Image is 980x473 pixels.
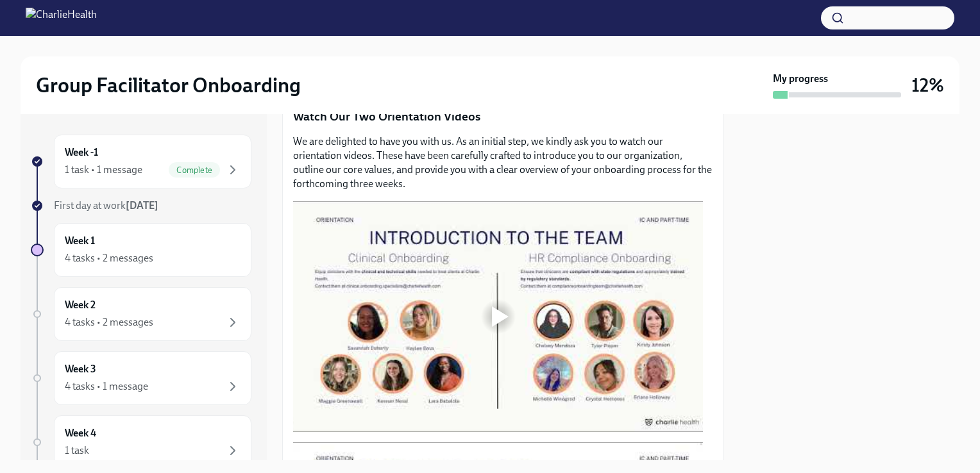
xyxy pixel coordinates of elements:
h6: Week 3 [65,362,96,376]
h6: Week 2 [65,298,96,312]
p: We are delighted to have you with us. As an initial step, we kindly ask you to watch our orientat... [293,135,713,191]
h3: 12% [911,74,944,97]
p: Watch Our Two Orientation Videos [293,108,713,125]
h6: Week 4 [65,426,96,440]
img: CharlieHealth [26,8,97,28]
span: First day at work [54,199,158,212]
strong: [DATE] [126,199,158,212]
div: 1 task • 1 message [65,163,142,177]
a: Week 34 tasks • 1 message [31,351,251,405]
div: 4 tasks • 1 message [65,379,148,394]
div: 4 tasks • 2 messages [65,251,153,265]
h6: Week -1 [65,145,98,160]
a: Week 24 tasks • 2 messages [31,287,251,341]
h2: Group Facilitator Onboarding [36,72,301,98]
a: Week 14 tasks • 2 messages [31,223,251,277]
a: Week 41 task [31,415,251,469]
div: 4 tasks • 2 messages [65,315,153,329]
div: 1 task [65,444,89,458]
strong: My progress [773,72,828,86]
span: Complete [169,165,220,175]
a: First day at work[DATE] [31,199,251,213]
a: Week -11 task • 1 messageComplete [31,135,251,188]
h6: Week 1 [65,234,95,248]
